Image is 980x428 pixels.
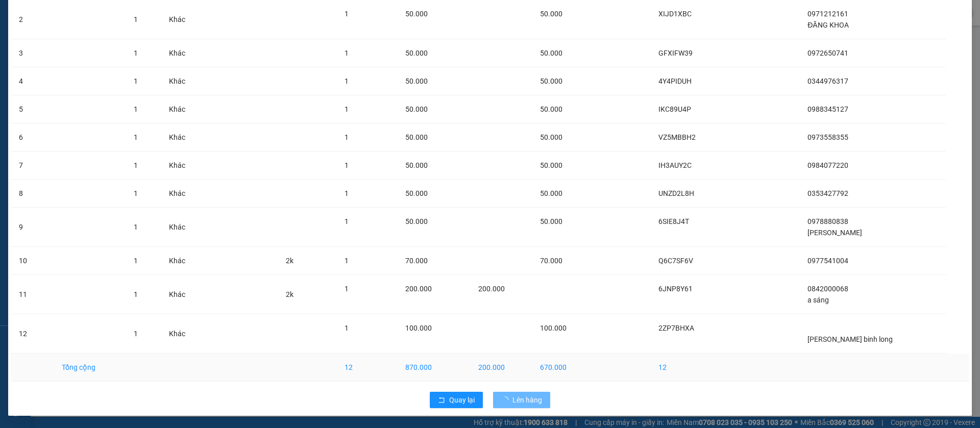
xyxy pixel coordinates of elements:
span: 1 [345,217,349,225]
td: Khác [161,275,208,314]
span: 50.000 [405,161,428,169]
span: 1 [345,189,349,197]
span: 50.000 [540,49,562,57]
span: 0344976317 [807,77,848,85]
td: Khác [161,39,208,67]
span: 200.000 [405,285,432,293]
span: 1 [134,15,138,23]
span: 1 [134,49,138,57]
td: 8 [11,180,54,208]
span: 1 [134,257,138,265]
span: VZ5MBBH2 [658,133,696,141]
span: 50.000 [405,49,428,57]
span: loading [501,396,512,404]
span: 1 [134,290,138,298]
td: Khác [161,67,208,95]
span: 1 [134,77,138,85]
td: Khác [161,208,208,247]
span: 4Y4PIDUH [658,77,692,85]
span: 50.000 [540,133,562,141]
td: Khác [161,152,208,180]
td: Khác [161,247,208,275]
span: 0984077220 [807,161,848,169]
td: Khác [161,95,208,123]
span: 0988345127 [807,105,848,113]
span: 50.000 [540,77,562,85]
span: 0978880838 [807,217,848,225]
span: 70.000 [405,257,428,265]
td: 3 [11,39,54,67]
span: 100.000 [405,324,432,332]
span: ĐĂNG KHOA [807,21,848,29]
span: 1 [345,285,349,293]
span: 1 [345,133,349,141]
span: 200.000 [478,285,505,293]
span: 1 [345,161,349,169]
button: rollbackQuay lại [430,392,483,408]
span: 100.000 [540,324,567,332]
td: 870.000 [397,354,470,382]
span: 1 [345,324,349,332]
span: 50.000 [405,133,428,141]
span: 1 [134,189,138,197]
td: 11 [11,275,54,314]
span: 50.000 [405,77,428,85]
span: 0971212161 [807,10,848,18]
span: UNZD2L8H [658,189,694,197]
span: rollback [438,396,445,405]
span: 50.000 [405,10,428,18]
span: 1 [345,105,349,113]
span: 1 [134,330,138,338]
td: 7 [11,152,54,180]
span: IH3AUY2C [658,161,692,169]
span: 50.000 [540,105,562,113]
td: Khác [161,123,208,152]
span: Lên hàng [512,394,542,406]
span: a sáng [807,296,829,304]
span: 2k [286,257,293,265]
td: Khác [161,180,208,208]
span: 1 [345,49,349,57]
span: 1 [134,161,138,169]
span: 1 [345,257,349,265]
td: 6 [11,123,54,152]
span: 70.000 [540,257,562,265]
span: 50.000 [405,189,428,197]
span: XIJD1XBC [658,10,692,18]
span: 0972650741 [807,49,848,57]
span: 1 [345,10,349,18]
td: 670.000 [532,354,594,382]
span: 50.000 [540,10,562,18]
span: 2ZP7BHXA [658,324,694,332]
span: 50.000 [540,189,562,197]
span: 1 [345,77,349,85]
span: 0842000068 [807,285,848,293]
span: 0973558355 [807,133,848,141]
span: 50.000 [540,161,562,169]
td: 12 [336,354,398,382]
span: IKC89U4P [658,105,691,113]
span: 6SIE8J4T [658,217,689,225]
td: 12 [11,314,54,354]
td: 5 [11,95,54,123]
span: [PERSON_NAME] [807,229,862,237]
td: Tổng cộng [54,354,126,382]
span: 50.000 [540,217,562,225]
span: Q6C7SF6V [658,257,693,265]
td: 10 [11,247,54,275]
td: 9 [11,208,54,247]
td: 200.000 [470,354,532,382]
span: 2k [286,290,293,298]
span: 6JNP8Y61 [658,285,693,293]
span: 1 [134,223,138,231]
td: 12 [650,354,729,382]
span: 50.000 [405,217,428,225]
td: 4 [11,67,54,95]
span: 0353427792 [807,189,848,197]
td: Khác [161,314,208,354]
span: [PERSON_NAME] binh long [807,335,893,343]
button: Lên hàng [493,392,550,408]
span: 0977541004 [807,257,848,265]
span: GFXIFW39 [658,49,693,57]
span: 1 [134,105,138,113]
